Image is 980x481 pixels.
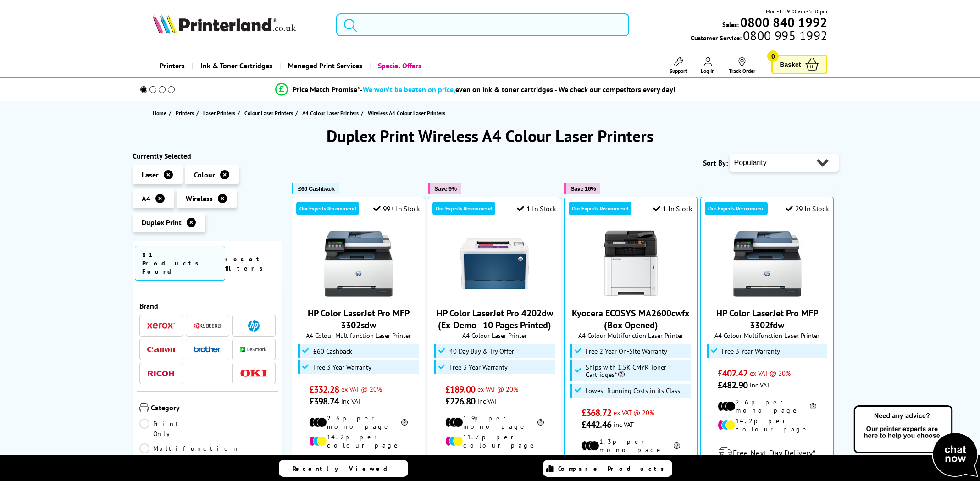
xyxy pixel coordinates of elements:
div: - even on ink & toner cartridges - We check our competitors every day! [360,85,675,94]
li: 14.2p per colour page [309,433,408,449]
img: Kyocera ECOSYS MA2600cwfx (Box Opened) [597,229,665,298]
a: Ricoh [147,368,175,379]
a: HP Color LaserJet Pro MFP 3302sdw [308,307,410,331]
span: Free 3 Year Warranty [722,348,780,355]
a: Compare Products [543,460,672,477]
span: Category [151,403,276,414]
a: reset filters [225,255,268,272]
a: HP Color LaserJet Pro 4202dw (Ex-Demo - 10 Pages Printed) [437,307,553,331]
span: inc VAT [750,381,770,389]
img: HP Color LaserJet Pro 4202dw (Ex-Demo - 10 Pages Printed) [460,229,529,298]
span: A4 Colour Laser Printers [302,108,359,118]
div: Our Experts Recommend [432,202,495,215]
span: £442.46 [581,419,611,431]
img: OKI [240,370,267,377]
span: Compare Products [558,464,669,473]
span: Duplex Print [142,218,182,227]
a: Support [670,57,687,74]
button: Save 16% [564,183,600,194]
span: £402.42 [718,367,747,379]
span: Support [670,67,687,74]
a: A4 Colour Laser Printers [302,108,361,118]
span: A4 Colour Multifunction Laser Printer [569,331,692,340]
span: A4 [142,194,150,203]
span: £226.80 [445,395,475,407]
div: 99+ In Stock [373,204,420,213]
span: 0800 995 1992 [742,31,827,40]
span: Lowest Running Costs in its Class [586,387,680,394]
button: £60 Cashback [292,183,339,194]
span: inc VAT [341,397,361,405]
div: Our Experts Recommend [705,202,768,215]
span: Brand [139,301,276,310]
img: HP [248,320,260,332]
span: ex VAT @ 20% [750,369,791,377]
span: 0 [767,50,779,62]
a: Multifunction [139,443,239,453]
li: 2.6p per mono page [718,398,816,415]
span: Ships with 1.5K CMYK Toner Cartridges* [586,364,689,378]
span: Customer Service: [691,31,827,42]
span: Price Match Promise* [293,85,360,94]
div: Our Experts Recommend [569,202,631,215]
img: Lexmark [240,347,267,352]
span: Laser [142,170,159,179]
li: 1.9p per mono page [445,414,544,431]
a: Colour Laser Printers [244,108,295,118]
img: Brother [194,346,221,353]
img: Ricoh [147,371,175,376]
span: A4 Colour Multifunction Laser Printer [297,331,420,340]
a: HP Color LaserJet Pro MFP 3302fdw [733,291,802,300]
img: Open Live Chat window [852,404,980,479]
span: A4 Colour Laser Printer [433,331,556,340]
span: £368.72 [581,407,611,419]
span: Free 3 Year Warranty [313,364,371,371]
span: Sort By: [703,158,728,167]
li: 1.3p per mono page [581,437,680,454]
div: 1 In Stock [517,204,556,213]
span: Wireless A4 Colour Laser Printers [368,110,445,116]
a: Kyocera [194,320,221,332]
span: £189.00 [445,383,475,395]
div: modal_delivery [705,440,829,466]
img: HP Color LaserJet Pro MFP 3302fdw [733,229,802,298]
a: HP Color LaserJet Pro 4202dw (Ex-Demo - 10 Pages Printed) [460,291,529,300]
span: Colour Laser Printers [244,108,293,118]
a: Kyocera ECOSYS MA2600cwfx (Box Opened) [597,291,665,300]
li: modal_Promise [128,82,824,98]
a: Print Only [139,419,208,439]
span: £60 Cashback [313,348,352,355]
span: Mon - Fri 9:00am - 5:30pm [766,7,827,16]
span: £398.74 [309,395,339,407]
a: Brother [194,344,221,355]
a: Log In [701,57,715,74]
img: Printerland Logo [153,14,296,34]
span: ex VAT @ 20% [614,408,654,417]
a: Laser Printers [203,108,238,118]
a: HP Color LaserJet Pro MFP 3302fdw [716,307,818,331]
span: Wireless [186,194,213,203]
li: 14.2p per colour page [718,417,816,433]
span: Sales: [722,20,739,29]
img: Xerox [147,322,175,329]
span: Ink & Toner Cartridges [200,54,272,77]
button: Save 9% [428,183,461,194]
span: We won’t be beaten on price, [363,85,455,94]
a: Ink & Toner Cartridges [192,54,279,77]
div: Our Experts Recommend [296,202,359,215]
a: Managed Print Services [279,54,369,77]
span: Printers [176,108,194,118]
a: Printerland Logo [153,14,325,36]
a: Printers [176,108,196,118]
span: Free 3 Year Warranty [449,364,508,371]
b: 0800 840 1992 [740,14,827,31]
img: Kyocera [194,322,221,329]
a: Canon [147,344,175,355]
a: Home [153,108,169,118]
a: Kyocera ECOSYS MA2600cwfx (Box Opened) [572,307,690,331]
span: £482.90 [718,379,747,391]
li: 11.7p per colour page [445,433,544,449]
span: Save 9% [434,185,456,192]
a: OKI [240,368,267,379]
span: £332.28 [309,383,339,395]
